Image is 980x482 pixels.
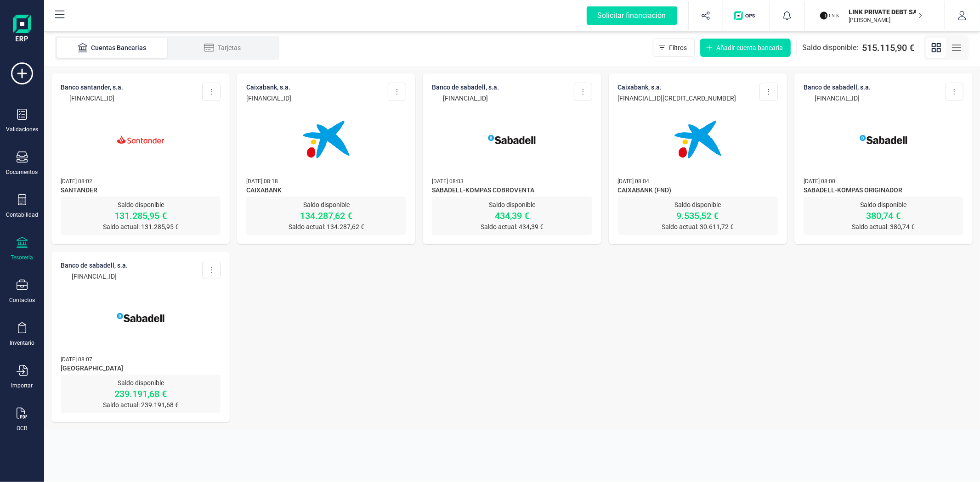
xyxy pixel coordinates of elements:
[246,94,291,103] p: [FINANCIAL_ID]
[246,83,291,92] p: CAIXABANK, S.A.
[61,261,128,270] p: BANCO DE SABADELL, S.A.
[6,211,38,219] div: Contabilidad
[432,178,464,185] span: [DATE] 08:03
[849,7,923,17] p: LINK PRIVATE DEBT SA
[669,43,687,52] span: Filtros
[618,209,778,222] p: 9.535,52 €
[61,378,221,387] p: Saldo disponible
[653,39,695,57] button: Filtros
[729,1,764,30] button: Logo de OPS
[802,42,858,53] span: Saldo disponible:
[716,43,783,52] span: Añadir cuenta bancaria
[186,43,259,52] div: Tarjetas
[61,387,221,400] p: 239.191,68 €
[849,17,923,24] p: [PERSON_NAME]
[61,356,92,363] span: [DATE] 08:07
[804,178,835,185] span: [DATE] 08:00
[432,94,499,103] p: [FINANCIAL_ID]
[432,200,592,209] p: Saldo disponible
[61,400,221,409] p: Saldo actual: 239.191,68 €
[618,200,778,209] p: Saldo disponible
[432,185,592,196] span: SABADELL-KOMPAS COBROVENTA
[820,6,840,26] img: LI
[734,11,759,20] img: Logo de OPS
[61,178,92,185] span: [DATE] 08:02
[618,178,650,185] span: [DATE] 08:04
[246,209,406,222] p: 134.287,62 €
[587,6,677,25] div: Solicitar financiación
[804,83,871,92] p: BANCO DE SABADELL, S.A.
[61,209,221,222] p: 131.285,95 €
[13,15,31,44] img: Logo Finanedi
[10,339,34,347] div: Inventario
[804,185,963,196] span: SABADELL-KOMPAS ORIGINADOR
[246,185,406,196] span: CAIXABANK
[700,39,791,57] button: Añadir cuenta bancaria
[61,94,123,103] p: [FINANCIAL_ID]
[618,83,736,92] p: CAIXABANK, S.A.
[246,200,406,209] p: Saldo disponible
[816,1,934,30] button: LILINK PRIVATE DEBT SA[PERSON_NAME]
[11,382,33,389] div: Importar
[432,209,592,222] p: 434,39 €
[862,41,914,54] span: 515.115,90 €
[61,272,128,281] p: [FINANCIAL_ID]
[804,209,963,222] p: 380,74 €
[75,43,149,52] div: Cuentas Bancarias
[246,178,278,185] span: [DATE] 08:18
[61,222,221,231] p: Saldo actual: 131.285,95 €
[804,94,871,103] p: [FINANCIAL_ID]
[61,83,123,92] p: BANCO SANTANDER, S.A.
[6,126,38,133] div: Validaciones
[61,185,221,196] span: SANTANDER
[11,254,34,261] div: Tesorería
[618,185,778,196] span: CAIXABANK (FND)
[6,168,38,176] div: Documentos
[61,364,221,375] span: [GEOGRAPHIC_DATA]
[804,222,963,231] p: Saldo actual: 380,74 €
[246,222,406,231] p: Saldo actual: 134.287,62 €
[804,200,963,209] p: Saldo disponible
[618,94,736,103] p: [FINANCIAL_ID][CREDIT_CARD_NUMBER]
[432,222,592,231] p: Saldo actual: 434,39 €
[17,425,28,432] div: OCR
[432,83,499,92] p: BANCO DE SABADELL, S.A.
[618,222,778,231] p: Saldo actual: 30.611,72 €
[61,200,221,209] p: Saldo disponible
[9,297,35,304] div: Contactos
[576,1,688,30] button: Solicitar financiación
